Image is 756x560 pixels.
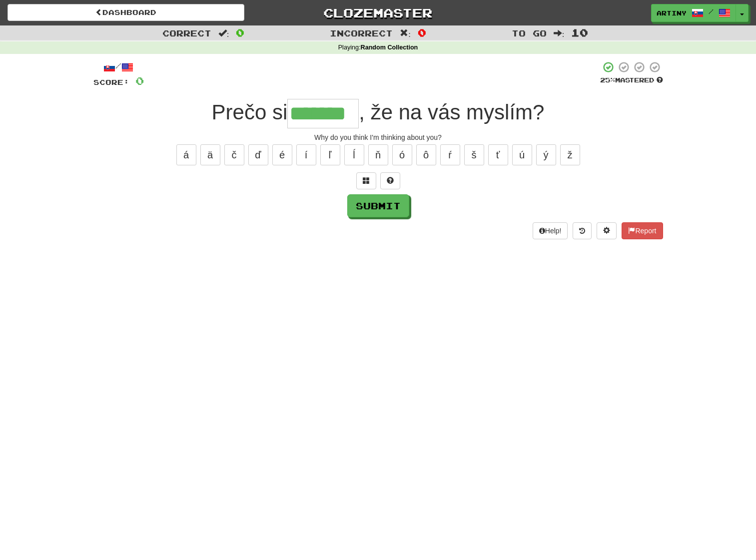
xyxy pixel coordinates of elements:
span: Score: [93,78,129,86]
button: ä [200,144,220,165]
a: Dashboard [7,4,244,21]
button: ť [488,144,508,165]
span: 0 [236,26,244,38]
button: Round history (alt+y) [573,222,592,239]
button: Report [622,222,663,239]
button: í [296,144,316,165]
span: Prečo si [212,100,288,124]
button: ó [392,144,412,165]
span: : [400,29,411,37]
span: 10 [571,26,588,38]
div: Why do you think I'm thinking about you? [93,132,663,142]
span: To go [512,28,547,38]
button: ď [248,144,268,165]
button: ú [512,144,532,165]
span: : [554,29,565,37]
span: 25 % [600,76,615,84]
span: , že na vás myslím? [359,100,544,124]
span: artiny [657,8,687,17]
button: ô [416,144,436,165]
button: Switch sentence to multiple choice alt+p [356,172,376,189]
button: ž [560,144,580,165]
button: ň [368,144,388,165]
button: á [176,144,196,165]
button: ŕ [440,144,460,165]
button: ý [536,144,556,165]
button: Help! [533,222,568,239]
span: Incorrect [330,28,393,38]
button: š [464,144,484,165]
button: č [224,144,244,165]
a: artiny / [651,4,736,22]
div: / [93,61,144,73]
strong: Random Collection [361,44,418,51]
button: Single letter hint - you only get 1 per sentence and score half the points! alt+h [380,172,400,189]
a: Clozemaster [259,4,496,21]
button: ľ [320,144,340,165]
span: 0 [135,74,144,87]
span: / [709,8,714,15]
button: Submit [347,194,409,217]
button: é [272,144,292,165]
div: Mastered [600,76,663,85]
span: : [218,29,229,37]
span: 0 [418,26,426,38]
button: ĺ [344,144,364,165]
span: Correct [162,28,211,38]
